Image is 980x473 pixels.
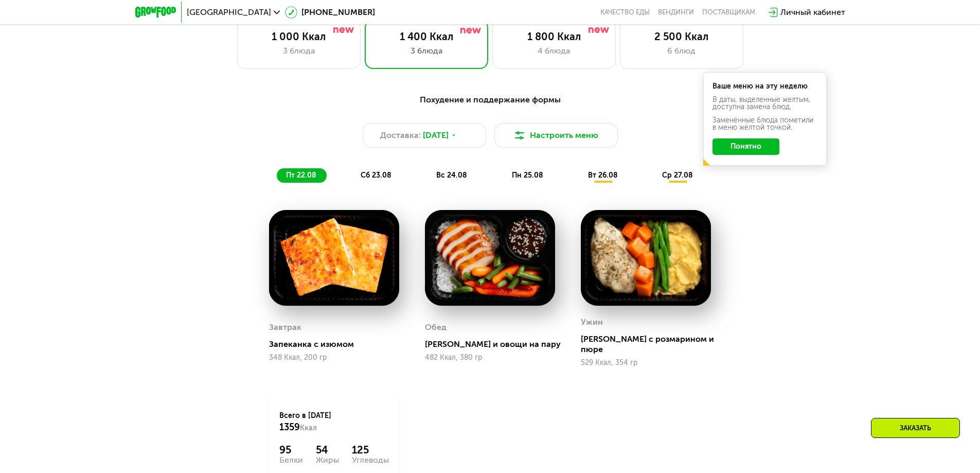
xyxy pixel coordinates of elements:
div: 54 [316,444,339,456]
span: 1359 [279,422,300,433]
div: [PERSON_NAME] и овощи на пару [425,339,563,349]
div: 348 Ккал, 200 гр [269,354,399,362]
div: поставщикам [702,8,755,16]
div: 95 [279,444,303,456]
div: Ужин [581,314,603,330]
div: 2 500 Ккал [631,30,733,43]
div: Жиры [316,456,339,464]
div: Личный кабинет [780,6,845,19]
button: Настроить меню [494,123,618,148]
div: 1 800 Ккал [503,30,605,43]
div: 529 Ккал, 354 гр [581,359,711,367]
a: [PHONE_NUMBER] [285,6,375,19]
div: Ваше меню на эту неделю [712,83,817,90]
div: 482 Ккал, 380 гр [425,354,555,362]
div: 1 000 Ккал [248,30,350,43]
div: Углеводы [352,456,389,464]
span: вт 26.08 [588,171,618,180]
div: 4 блюда [503,45,605,57]
div: 6 блюд [631,45,733,57]
a: Качество еды [600,8,650,16]
div: Заменённые блюда пометили в меню жёлтой точкой. [712,117,817,131]
a: Вендинги [658,8,694,16]
div: Запеканка с изюмом [269,339,407,349]
span: сб 23.08 [361,171,391,180]
span: пт 22.08 [286,171,316,180]
span: вс 24.08 [436,171,467,180]
div: Обед [425,320,447,335]
div: Похудение и поддержание формы [186,94,795,107]
div: Белки [279,456,303,464]
span: Доставка: [380,129,421,142]
div: В даты, выделенные желтым, доступна замена блюд. [712,96,817,111]
span: Ккал [300,424,317,432]
span: пн 25.08 [512,171,543,180]
div: 125 [352,444,389,456]
div: 1 400 Ккал [376,30,477,43]
div: 3 блюда [376,45,477,57]
span: ср 27.08 [662,171,693,180]
button: Понятно [712,138,779,155]
span: [GEOGRAPHIC_DATA] [187,8,271,16]
div: [PERSON_NAME] с розмарином и пюре [581,334,719,355]
div: 3 блюда [248,45,350,57]
div: Завтрак [269,320,301,335]
div: Заказать [871,418,960,438]
span: [DATE] [423,129,449,142]
div: Всего в [DATE] [279,411,389,433]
